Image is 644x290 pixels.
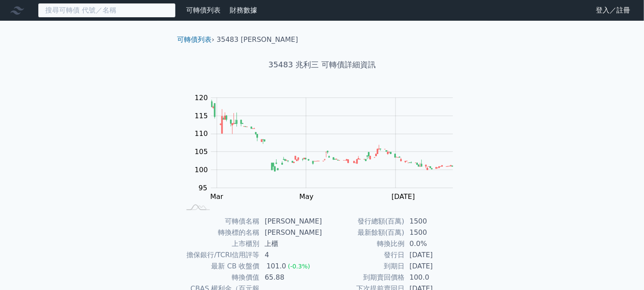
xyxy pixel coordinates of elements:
[265,261,288,272] div: 101.0
[186,6,221,14] a: 可轉債列表
[322,272,404,283] td: 到期賣回價格
[260,249,322,261] td: 4
[322,261,404,272] td: 到期日
[38,3,176,18] input: 搜尋可轉債 代號／名稱
[181,238,260,249] td: 上市櫃別
[299,192,314,201] tspan: May
[217,35,298,45] li: 35483 [PERSON_NAME]
[404,216,464,227] td: 1500
[171,59,474,71] h1: 35483 兆利三 可轉債詳細資訊
[322,227,404,238] td: 最新餘額(百萬)
[260,227,322,238] td: [PERSON_NAME]
[177,35,212,44] a: 可轉債列表
[322,238,404,249] td: 轉換比例
[589,3,637,17] a: 登入／註冊
[404,227,464,238] td: 1500
[230,6,257,14] a: 財務數據
[195,94,208,102] tspan: 120
[260,216,322,227] td: [PERSON_NAME]
[181,272,260,283] td: 轉換價值
[181,261,260,272] td: 最新 CB 收盤價
[322,249,404,261] td: 發行日
[288,263,310,270] span: (-0.3%)
[190,94,466,201] g: Chart
[181,227,260,238] td: 轉換標的名稱
[195,129,208,138] tspan: 110
[195,166,208,174] tspan: 100
[392,192,415,201] tspan: [DATE]
[181,249,260,261] td: 擔保銀行/TCRI信用評等
[195,148,208,156] tspan: 105
[199,184,207,192] tspan: 95
[181,216,260,227] td: 可轉債名稱
[322,216,404,227] td: 發行總額(百萬)
[210,192,224,201] tspan: Mar
[404,261,464,272] td: [DATE]
[404,238,464,249] td: 0.0%
[404,249,464,261] td: [DATE]
[195,112,208,120] tspan: 115
[260,272,322,283] td: 65.88
[177,35,215,45] li: ›
[260,238,322,249] td: 上櫃
[404,272,464,283] td: 100.0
